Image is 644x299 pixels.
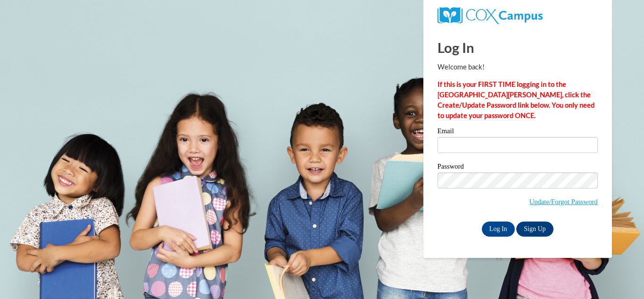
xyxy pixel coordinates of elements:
[529,198,598,205] a: Update/Forgot Password
[482,222,515,237] input: Log In
[516,222,553,237] a: Sign Up
[438,128,598,137] label: Email
[438,163,598,172] label: Password
[438,62,598,72] p: Welcome back!
[438,38,598,57] h1: Log In
[438,7,543,24] img: COX Campus
[438,11,543,19] a: COX Campus
[438,80,594,120] strong: If this is your FIRST TIME logging in to the [GEOGRAPHIC_DATA][PERSON_NAME], click the Create/Upd...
